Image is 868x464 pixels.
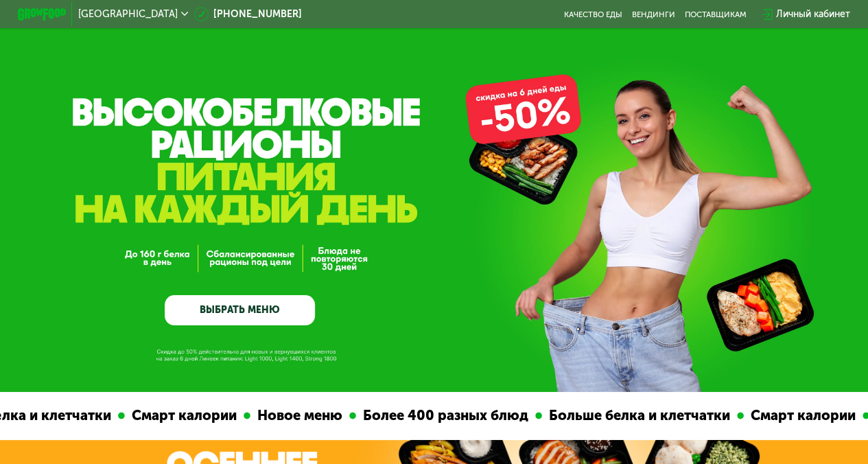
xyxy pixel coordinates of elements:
[776,7,850,21] div: Личный кабинет
[685,10,747,19] div: поставщикам
[194,7,302,21] a: [PHONE_NUMBER]
[250,405,349,426] div: Новое меню
[632,10,675,19] a: Вендинги
[743,405,862,426] div: Смарт калории
[124,405,243,426] div: Смарт калории
[355,405,535,426] div: Более 400 разных блюд
[78,10,178,19] span: [GEOGRAPHIC_DATA]
[165,295,315,325] a: ВЫБРАТЬ МЕНЮ
[564,10,622,19] a: Качество еды
[541,405,736,426] div: Больше белка и клетчатки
